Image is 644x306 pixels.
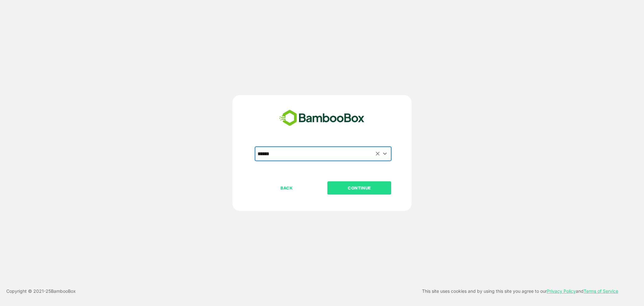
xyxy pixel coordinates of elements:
[374,150,381,157] button: Clear
[6,287,76,295] p: Copyright © 2021- 25 BambooBox
[276,108,368,128] img: bamboobox
[328,184,391,191] p: CONTINUE
[381,150,389,158] button: Open
[255,181,319,195] button: BACK
[547,288,576,294] a: Privacy Policy
[255,184,318,191] p: BACK
[422,287,618,295] p: This site uses cookies and by using this site you agree to our and
[327,181,391,195] button: CONTINUE
[584,288,618,294] a: Terms of Service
